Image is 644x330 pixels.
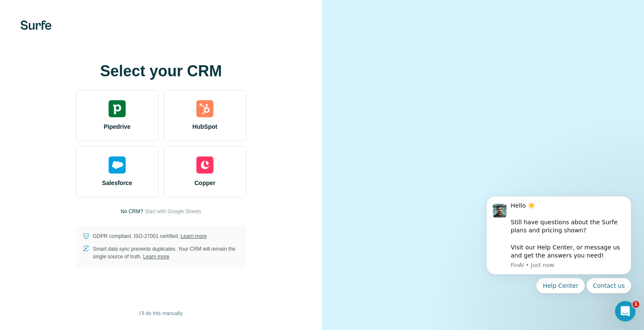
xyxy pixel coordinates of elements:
[103,122,130,131] span: Pipedrive
[145,208,201,215] button: Start with Google Sheets
[93,245,239,261] p: Smart data sync prevents duplicates. Your CRM will remain the single source of truth.
[196,100,213,117] img: hubspot's logo
[632,301,639,308] span: 1
[139,310,182,317] span: I’ll do this manually
[196,156,213,174] img: copper's logo
[474,183,644,307] iframe: Intercom notifications message
[181,233,207,239] a: Learn more
[121,208,143,215] p: No CRM?
[109,100,126,117] img: pipedrive's logo
[193,122,217,131] span: HubSpot
[195,179,216,187] span: Copper
[102,179,132,187] span: Salesforce
[143,254,169,260] a: Learn more
[20,20,52,30] img: Surfe's logo
[615,301,635,321] iframe: Intercom live chat
[109,156,126,174] img: salesforce's logo
[93,232,207,240] p: GDPR compliant. ISO-27001 certified.
[133,307,188,320] button: I’ll do this manually
[76,63,246,80] h1: Select your CRM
